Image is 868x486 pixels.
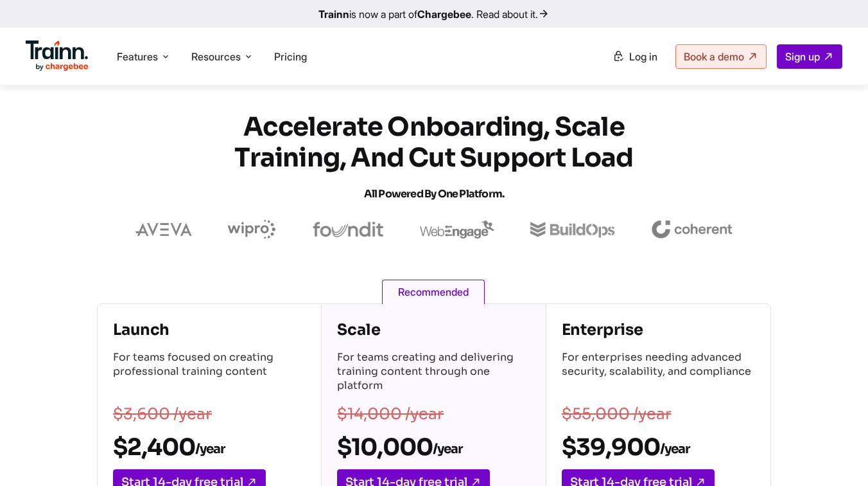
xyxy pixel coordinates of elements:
a: Sign up [777,44,842,69]
img: webengage logo [420,221,494,239]
img: aveva logo [135,223,192,236]
a: Book a demo [675,44,767,69]
span: Sign up [785,50,820,63]
sub: /year [433,441,462,457]
s: $55,000 /year [562,404,672,424]
span: Recommended [382,280,485,304]
b: Trainn [318,8,349,21]
p: For enterprises needing advanced security, scalability, and compliance [562,350,755,395]
s: $14,000 /year [337,404,444,424]
h4: Enterprise [562,319,755,340]
h1: Accelerate Onboarding, Scale Training, and Cut Support Load [203,112,665,210]
a: Log in [605,45,665,68]
span: Book a demo [684,50,744,63]
img: buildops logo [530,222,614,238]
img: wipro logo [228,220,276,239]
img: foundit logo [312,222,384,237]
h4: Scale [337,319,530,340]
p: For teams focused on creating professional training content [113,350,306,395]
iframe: Chat Widget [804,424,868,486]
h2: $10,000 [337,433,530,462]
p: For teams creating and delivering training content through one platform [337,350,530,395]
h2: $2,400 [113,433,306,462]
h2: $39,900 [562,433,755,462]
img: coherent logo [651,221,733,239]
s: $3,600 /year [113,404,212,424]
a: Pricing [274,50,307,63]
b: Chargebee [417,8,471,21]
span: Resources [191,50,241,64]
h4: Launch [113,319,306,340]
sub: /year [660,441,690,457]
img: Trainn Logo [26,40,89,71]
span: Features [117,50,158,64]
span: Log in [629,50,657,63]
span: All Powered by One Platform. [364,187,505,201]
sub: /year [195,441,225,457]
